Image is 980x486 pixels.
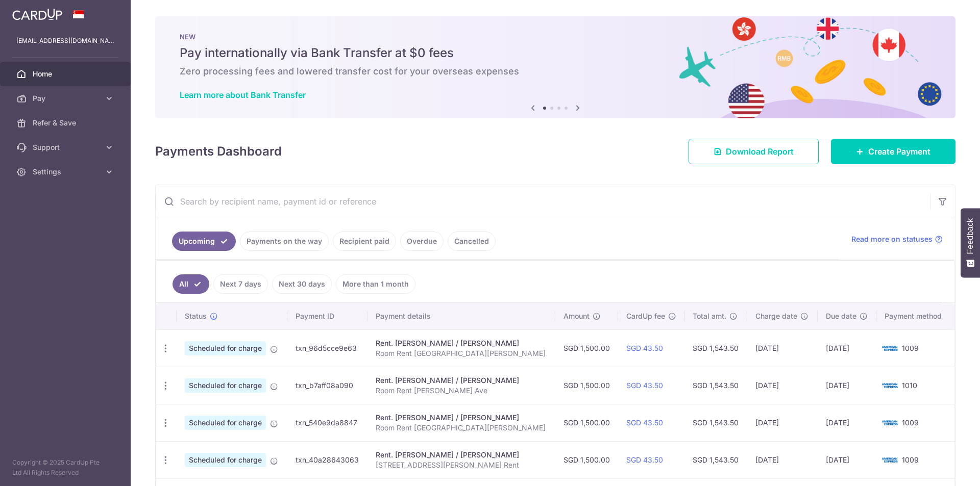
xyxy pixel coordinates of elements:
[747,441,817,478] td: [DATE]
[16,36,114,46] p: [EMAIL_ADDRESS][DOMAIN_NAME]
[33,69,100,79] span: Home
[173,274,209,294] a: All
[185,341,266,355] span: Scheduled for charge
[12,8,62,20] img: CardUp
[555,329,618,367] td: SGD 1,500.00
[287,329,367,367] td: txn_96d5cce9e63
[185,378,266,393] span: Scheduled for charge
[376,338,547,348] div: Rent. [PERSON_NAME] / [PERSON_NAME]
[626,311,665,321] span: CardUp fee
[272,274,332,294] a: Next 30 days
[902,455,919,464] span: 1009
[693,311,726,321] span: Total amt.
[185,311,207,321] span: Status
[818,441,876,478] td: [DATE]
[818,367,876,404] td: [DATE]
[966,218,975,254] span: Feedback
[961,208,980,277] button: Feedback - Show survey
[240,232,329,251] a: Payments on the way
[879,454,900,466] img: Bank Card
[902,381,917,390] span: 1010
[879,342,900,354] img: Bank Card
[33,93,100,104] span: Pay
[689,139,819,164] a: Download Report
[33,142,100,152] span: Support
[376,460,547,470] p: [STREET_ADDRESS][PERSON_NAME] Rent
[684,367,747,404] td: SGD 1,543.50
[376,450,547,460] div: Rent. [PERSON_NAME] / [PERSON_NAME]
[902,418,919,427] span: 1009
[33,118,100,128] span: Refer & Save
[180,90,306,100] a: Learn more about Bank Transfer
[155,16,955,118] img: Bank transfer banner
[868,145,930,158] span: Create Payment
[180,45,931,61] h5: Pay internationally via Bank Transfer at $0 fees
[213,274,268,294] a: Next 7 days
[555,404,618,441] td: SGD 1,500.00
[902,344,919,352] span: 1009
[747,404,817,441] td: [DATE]
[400,232,444,251] a: Overdue
[333,232,396,251] a: Recipient paid
[336,274,415,294] a: More than 1 month
[626,455,663,464] a: SGD 43.50
[684,441,747,478] td: SGD 1,543.50
[185,416,266,430] span: Scheduled for charge
[287,367,367,404] td: txn_b7aff08a090
[287,404,367,441] td: txn_540e9da8847
[376,423,547,433] p: Room Rent [GEOGRAPHIC_DATA][PERSON_NAME]
[826,311,856,321] span: Due date
[684,404,747,441] td: SGD 1,543.50
[818,404,876,441] td: [DATE]
[376,386,547,396] p: Room Rent [PERSON_NAME] Ave
[626,418,663,427] a: SGD 43.50
[879,379,900,392] img: Bank Card
[367,303,555,329] th: Payment details
[448,232,496,251] a: Cancelled
[185,453,266,467] span: Scheduled for charge
[156,185,930,218] input: Search by recipient name, payment id or reference
[180,33,931,41] p: NEW
[155,142,282,161] h4: Payments Dashboard
[818,329,876,367] td: [DATE]
[684,329,747,367] td: SGD 1,543.50
[626,344,663,352] a: SGD 43.50
[563,311,590,321] span: Amount
[172,232,236,251] a: Upcoming
[626,381,663,390] a: SGD 43.50
[876,303,954,329] th: Payment method
[180,65,931,78] h6: Zero processing fees and lowered transfer cost for your overseas expenses
[376,348,547,359] p: Room Rent [GEOGRAPHIC_DATA][PERSON_NAME]
[555,441,618,478] td: SGD 1,500.00
[555,367,618,404] td: SGD 1,500.00
[376,375,547,386] div: Rent. [PERSON_NAME] / [PERSON_NAME]
[376,413,547,423] div: Rent. [PERSON_NAME] / [PERSON_NAME]
[879,417,900,429] img: Bank Card
[851,234,943,244] a: Read more on statuses
[747,367,817,404] td: [DATE]
[287,441,367,478] td: txn_40a28643063
[851,234,933,244] span: Read more on statuses
[287,303,367,329] th: Payment ID
[33,167,100,177] span: Settings
[747,329,817,367] td: [DATE]
[755,311,797,321] span: Charge date
[726,145,794,158] span: Download Report
[831,139,955,164] a: Create Payment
